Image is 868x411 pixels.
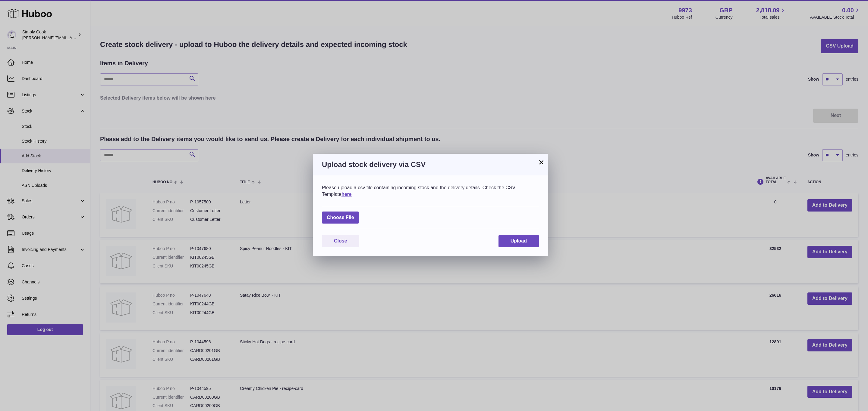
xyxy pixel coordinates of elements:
[322,235,359,247] button: Close
[322,184,539,197] div: Please upload a csv file containing incoming stock and the delivery details. Check the CSV Template
[511,238,527,243] span: Upload
[322,212,359,224] span: Choose File
[322,160,539,169] h3: Upload stock delivery via CSV
[538,159,545,166] button: ×
[334,238,347,243] span: Close
[341,192,352,197] a: here
[498,235,539,247] button: Upload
